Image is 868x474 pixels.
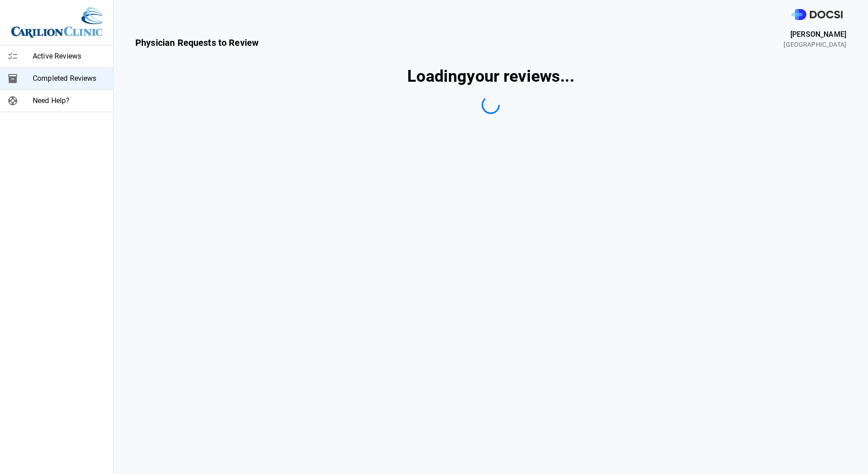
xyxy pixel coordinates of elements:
[784,29,846,40] span: [PERSON_NAME]
[784,40,846,49] span: [GEOGRAPHIC_DATA]
[135,36,259,49] span: Physician Requests to Review
[33,95,106,106] span: Need Help?
[407,64,574,89] span: Loading your reviews ...
[33,73,106,84] span: Completed Reviews
[791,9,843,20] img: DOCSI Logo
[11,7,102,38] img: Site Logo
[33,51,106,62] span: Active Reviews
